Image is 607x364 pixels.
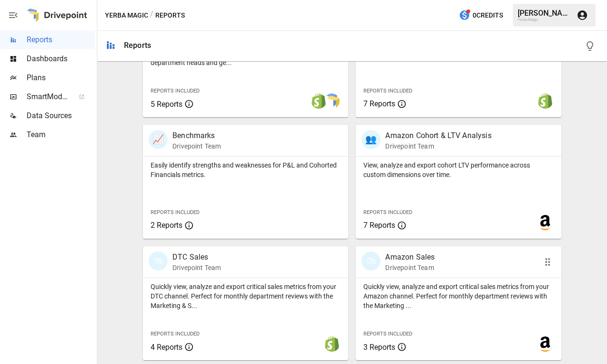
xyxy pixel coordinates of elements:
span: 2 Reports [151,221,182,230]
p: Easily identify strengths and weaknesses for P&L and Cohorted Financials metrics. [151,160,341,179]
span: 7 Reports [363,99,395,108]
span: ™ [68,90,75,102]
p: DTC Sales [172,252,221,263]
span: Team [27,129,95,140]
div: 📈 [149,130,168,149]
p: Drivepoint Team [172,263,221,272]
span: Reports Included [151,209,199,215]
p: Amazon Sales [385,252,435,263]
span: Reports Included [151,331,199,337]
span: Data Sources [27,110,95,121]
p: Drivepoint Team [172,141,221,151]
span: SmartModel [27,91,68,103]
p: Benchmarks [172,130,221,141]
span: 3 Reports [363,343,395,352]
img: amazon [538,215,553,230]
span: 5 Reports [151,100,182,109]
p: Drivepoint Team [385,263,435,272]
span: 7 Reports [363,221,395,230]
img: shopify [538,93,553,109]
p: Amazon Cohort & LTV Analysis [385,130,491,141]
div: 🛍 [149,252,168,271]
img: shopify [311,93,326,109]
div: / [150,9,153,21]
div: 👥 [361,130,380,149]
p: View, analyze and export cohort LTV performance across custom dimensions over time. [363,160,553,179]
p: Drivepoint Team [385,141,491,151]
span: Reports Included [363,331,412,337]
span: Reports [27,34,95,46]
span: Plans [27,72,95,84]
span: 4 Reports [151,343,182,352]
button: Yerba Magic [105,9,148,21]
div: [PERSON_NAME] [518,9,571,18]
span: Reports Included [151,88,199,94]
p: Quickly view, analyze and export critical sales metrics from your DTC channel. Perfect for monthl... [151,282,341,310]
span: Dashboards [27,53,95,65]
img: shopify [324,336,340,352]
button: 0Credits [455,7,507,24]
span: Reports Included [363,209,412,215]
div: Yerba Magic [518,18,571,22]
img: smart model [324,93,340,109]
div: 🛍 [361,252,380,271]
p: Quickly view, analyze and export critical sales metrics from your Amazon channel. Perfect for mon... [363,282,553,310]
div: Reports [124,41,151,50]
img: amazon [538,336,553,352]
span: 0 Credits [473,9,503,21]
span: Reports Included [363,88,412,94]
